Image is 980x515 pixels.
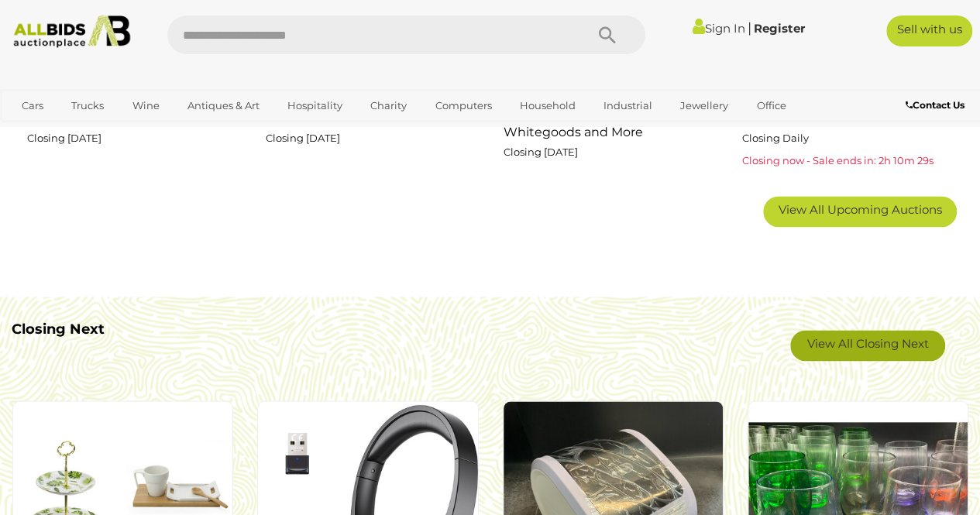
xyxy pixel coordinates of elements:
[504,108,711,139] h2: Big Brand Sale - Electronics, Whitegoods and More
[504,143,711,161] p: Closing [DATE]
[510,93,586,118] a: Household
[71,118,201,144] a: [GEOGRAPHIC_DATA]
[754,21,805,36] a: Register
[746,93,796,118] a: Office
[177,93,270,118] a: Antiques & Art
[61,93,114,118] a: Trucks
[670,93,738,118] a: Jewellery
[742,154,934,167] span: Closing now - Sale ends in: 2h 10m 29s
[27,129,235,147] p: Closing [DATE]
[266,129,473,147] p: Closing [DATE]
[748,19,751,36] span: |
[568,15,645,54] button: Search
[360,93,417,118] a: Charity
[12,321,105,338] b: Closing Next
[593,93,662,118] a: Industrial
[12,93,53,118] a: Cars
[12,118,64,144] a: Sports
[906,97,968,114] a: Contact Us
[763,196,957,227] a: View All Upcoming Auctions
[122,93,169,118] a: Wine
[742,129,950,147] p: Closing Daily
[790,330,945,361] a: View All Closing Next
[693,21,745,36] a: Sign In
[7,15,136,48] img: Allbids.com.au
[277,93,352,118] a: Hospitality
[906,99,965,111] b: Contact Us
[779,202,942,217] span: View All Upcoming Auctions
[425,93,501,118] a: Computers
[886,15,972,46] a: Sell with us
